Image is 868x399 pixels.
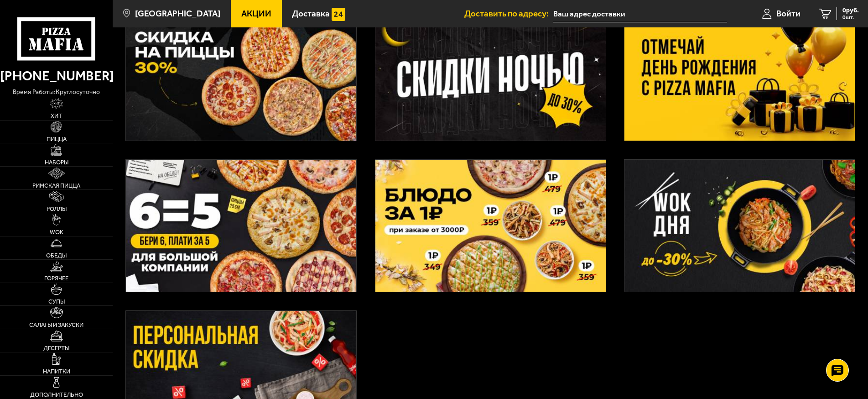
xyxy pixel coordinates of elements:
span: Войти [776,9,800,18]
span: [GEOGRAPHIC_DATA] [135,9,220,18]
span: WOK [50,229,63,235]
span: Хит [51,113,62,119]
span: Обеды [46,252,67,258]
img: 15daf4d41897b9f0e9f617042186c801.svg [332,8,345,21]
span: Доставка [292,9,330,18]
span: Десерты [43,345,69,351]
span: 0 руб. [842,7,859,14]
span: Роллы [47,206,67,212]
span: Акции [241,9,271,18]
span: Напитки [43,368,70,374]
span: 0 шт. [842,15,859,20]
span: Салаты и закуски [29,322,83,328]
span: Дополнительно [30,392,83,398]
span: Горячее [44,275,68,281]
input: Ваш адрес доставки [553,5,727,22]
span: Супы [48,299,65,304]
span: Римская пицца [32,183,80,189]
span: Наборы [45,159,68,165]
span: Доставить по адресу: [464,9,553,18]
span: Пицца [47,136,67,142]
